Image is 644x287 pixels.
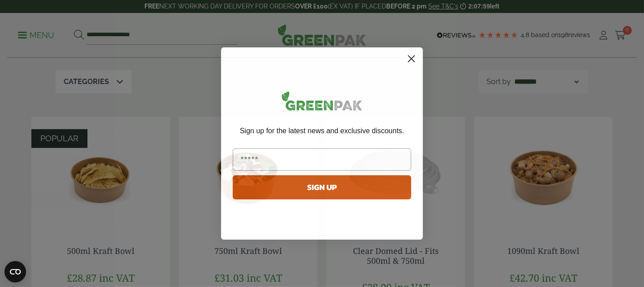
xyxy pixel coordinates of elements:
[233,88,411,118] img: greenpak_logo
[240,127,404,135] span: Sign up for the latest news and exclusive discounts.
[233,148,411,171] input: Email
[4,261,26,283] button: Open CMP widget
[233,175,411,199] button: SIGN UP
[404,51,419,67] button: Close dialog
